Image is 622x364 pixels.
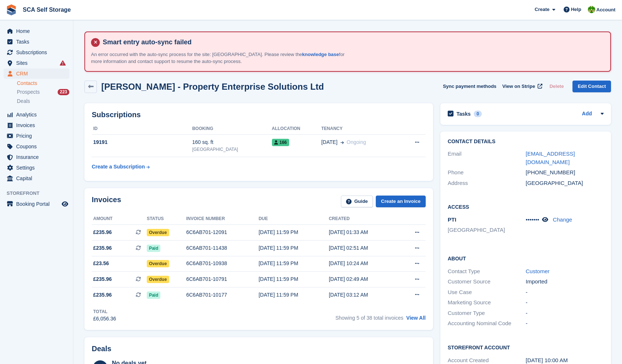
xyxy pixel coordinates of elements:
[448,267,526,276] div: Contact Type
[92,196,121,208] h2: Invoices
[329,213,399,225] th: Created
[259,291,329,299] div: [DATE] 11:59 PM
[4,47,69,57] a: menu
[448,255,604,262] h2: About
[526,278,604,286] div: Imported
[272,139,289,146] span: 166
[448,298,526,307] div: Marketing Source
[4,199,69,209] a: menu
[406,315,426,321] a: View All
[7,190,73,197] span: Storefront
[448,216,456,223] span: PTI
[321,123,399,135] th: Tenancy
[93,229,112,236] span: £235.96
[448,319,526,328] div: Accounting Nominal Code
[448,203,604,210] h2: Access
[329,291,399,299] div: [DATE] 03:12 AM
[92,160,150,174] a: Create a Subscription
[186,291,258,299] div: 6C6AB701-10177
[448,139,604,145] h2: Contact Details
[92,123,192,135] th: ID
[186,213,258,225] th: Invoice number
[192,146,272,153] div: [GEOGRAPHIC_DATA]
[526,288,604,297] div: -
[16,141,60,152] span: Coupons
[596,6,615,14] span: Account
[147,260,169,267] span: Overdue
[582,110,592,118] a: Add
[93,275,112,283] span: £235.96
[4,26,69,36] a: menu
[4,173,69,183] a: menu
[91,51,348,65] p: An error occurred with the auto-sync process for the site: [GEOGRAPHIC_DATA]. Please review the f...
[448,150,526,166] div: Email
[448,278,526,286] div: Customer Source
[186,275,258,283] div: 6C6AB701-10791
[16,68,60,79] span: CRM
[526,298,604,307] div: -
[272,123,321,135] th: Allocation
[17,89,40,96] span: Prospects
[571,6,581,13] span: Help
[588,6,595,13] img: Sam Chapman
[474,111,482,117] div: 0
[16,131,60,141] span: Pricing
[526,268,550,274] a: Customer
[92,111,426,119] h2: Subscriptions
[16,152,60,162] span: Insurance
[16,199,60,209] span: Booking Portal
[92,213,147,225] th: Amount
[16,37,60,47] span: Tasks
[147,291,160,299] span: Paid
[526,168,604,177] div: [PHONE_NUMBER]
[92,138,192,146] div: 19191
[147,245,160,252] span: Paid
[259,213,329,225] th: Due
[4,141,69,152] a: menu
[259,275,329,283] div: [DATE] 11:59 PM
[147,229,169,236] span: Overdue
[16,58,60,68] span: Sites
[443,81,496,93] button: Sync payment methods
[546,81,567,93] button: Delete
[6,4,17,15] img: stora-icon-8386f47178a22dfd0bd8f6a31ec36ba5ce8667c1dd55bd0f319d3a0aa187defe.svg
[186,244,258,252] div: 6C6AB701-11438
[60,60,66,66] i: Smart entry sync failures have occurred
[448,168,526,177] div: Phone
[526,216,539,223] span: •••••••
[341,196,373,208] a: Guide
[4,120,69,130] a: menu
[16,109,60,120] span: Analytics
[302,52,339,57] a: knowledge base
[100,38,604,47] h4: Smart entry auto-sync failed
[147,213,186,225] th: Status
[192,138,272,146] div: 160 sq. ft
[93,260,109,267] span: £23.56
[4,152,69,162] a: menu
[16,173,60,183] span: Capital
[502,83,535,90] span: View on Stripe
[376,196,426,208] a: Create an Invoice
[259,260,329,267] div: [DATE] 11:59 PM
[20,4,74,16] a: SCA Self Storage
[526,319,604,328] div: -
[448,309,526,317] div: Customer Type
[535,6,549,13] span: Create
[329,229,399,236] div: [DATE] 01:33 AM
[16,120,60,130] span: Invoices
[499,81,544,93] a: View on Stripe
[101,82,324,92] h2: [PERSON_NAME] - Property Enterprise Solutions Ltd
[526,179,604,187] div: [GEOGRAPHIC_DATA]
[259,229,329,236] div: [DATE] 11:59 PM
[4,68,69,79] a: menu
[93,308,116,315] div: Total
[17,97,69,105] a: Deals
[553,216,572,223] a: Change
[192,123,272,135] th: Booking
[572,81,611,93] a: Edit Contact
[335,315,403,321] span: Showing 5 of 38 total invoices
[58,89,69,95] div: 223
[526,309,604,317] div: -
[448,343,604,351] h2: Storefront Account
[4,109,69,120] a: menu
